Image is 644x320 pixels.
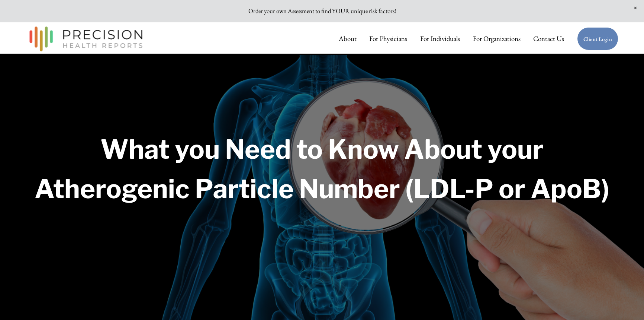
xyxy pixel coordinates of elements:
[369,31,407,46] a: For Physicians
[35,133,609,204] strong: What you Need to Know About your Atherogenic Particle Number (LDL-P or ApoB)
[473,31,521,46] a: folder dropdown
[577,27,618,51] a: Client Login
[420,31,460,46] a: For Individuals
[339,31,357,46] a: About
[26,23,146,55] img: Precision Health Reports
[473,32,521,45] span: For Organizations
[533,31,564,46] a: Contact Us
